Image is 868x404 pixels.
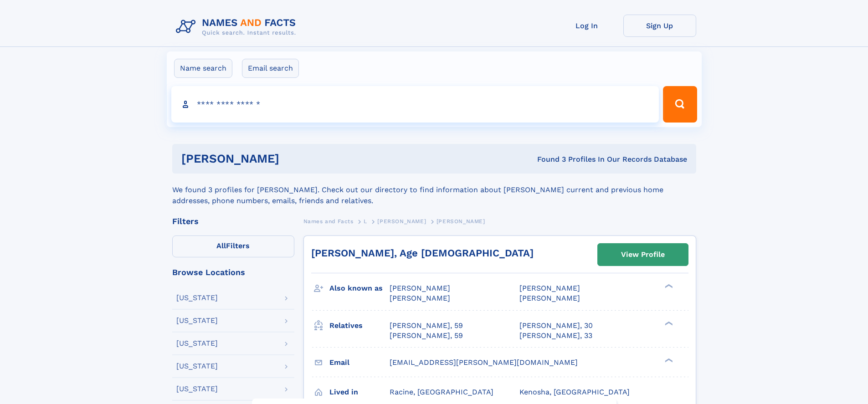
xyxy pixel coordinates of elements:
a: Names and Facts [303,215,354,227]
div: Filters [172,217,294,225]
span: Racine, [GEOGRAPHIC_DATA] [390,388,493,396]
span: All [216,241,226,250]
a: L [364,215,367,227]
a: [PERSON_NAME], 59 [390,321,463,331]
span: [PERSON_NAME] [390,294,450,302]
span: [PERSON_NAME] [519,294,580,302]
div: View Profile [621,244,665,265]
button: Search Button [663,86,697,123]
div: [US_STATE] [176,363,218,370]
div: [US_STATE] [176,317,218,324]
a: [PERSON_NAME], Age [DEMOGRAPHIC_DATA] [311,247,534,259]
span: [PERSON_NAME] [377,218,426,225]
div: Browse Locations [172,268,294,276]
span: [PERSON_NAME] [390,284,450,292]
div: [US_STATE] [176,294,218,302]
img: Logo Names and Facts [172,15,303,39]
a: [PERSON_NAME] [377,215,426,227]
a: [PERSON_NAME], 30 [519,321,593,331]
span: [EMAIL_ADDRESS][PERSON_NAME][DOMAIN_NAME] [390,358,578,367]
a: [PERSON_NAME], 59 [390,331,463,341]
span: L [364,218,367,225]
div: ❯ [663,283,673,289]
h3: Email [329,355,390,370]
label: Email search [242,59,299,78]
h3: Also known as [329,281,390,296]
div: ❯ [663,320,673,326]
div: [US_STATE] [176,340,218,347]
div: Found 3 Profiles In Our Records Database [408,154,687,164]
a: Log In [550,15,623,37]
label: Name search [174,59,232,78]
a: Sign Up [623,15,696,37]
a: [PERSON_NAME], 33 [519,331,592,341]
h3: Relatives [329,318,390,333]
h3: Lived in [329,384,390,400]
span: [PERSON_NAME] [519,284,580,292]
a: View Profile [598,244,688,266]
label: Filters [172,235,294,257]
span: Kenosha, [GEOGRAPHIC_DATA] [519,388,630,396]
div: ❯ [663,357,673,363]
span: [PERSON_NAME] [437,218,485,225]
input: search input [171,86,659,123]
div: [US_STATE] [176,385,218,393]
div: We found 3 profiles for [PERSON_NAME]. Check out our directory to find information about [PERSON_... [172,174,696,206]
h1: [PERSON_NAME] [181,153,408,164]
